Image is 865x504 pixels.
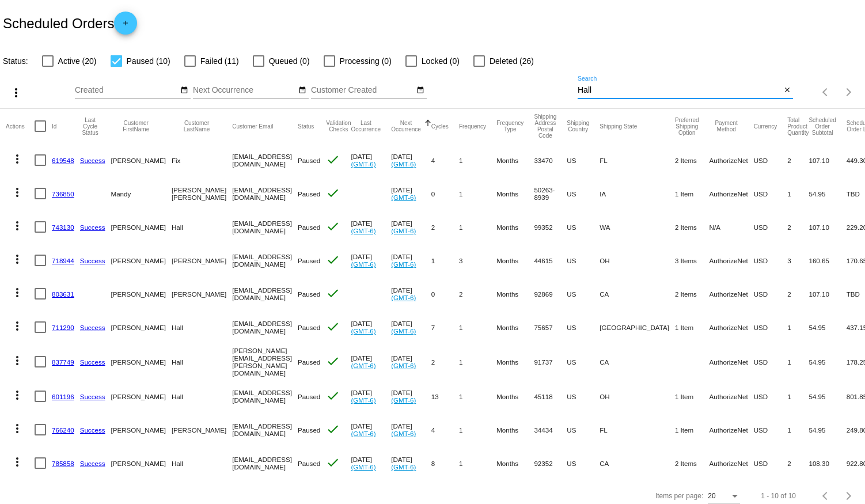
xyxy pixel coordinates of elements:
mat-cell: 34434 [534,413,567,446]
mat-cell: AuthorizeNet [710,380,754,413]
mat-cell: 2 [431,344,459,380]
mat-cell: [EMAIL_ADDRESS][DOMAIN_NAME] [232,413,298,446]
mat-cell: 2 Items [675,277,710,310]
span: Locked (0) [422,54,460,68]
button: Change sorting for CurrencyIso [754,123,777,130]
mat-cell: 92352 [534,446,567,480]
span: Active (20) [58,54,97,68]
mat-cell: US [567,310,600,344]
mat-cell: US [567,210,600,244]
mat-cell: AuthorizeNet [710,310,754,344]
mat-cell: [DATE] [391,380,431,413]
mat-cell: [DATE] [351,380,391,413]
mat-cell: 2 Items [675,446,710,480]
mat-cell: FL [600,143,675,177]
a: (GMT-6) [351,160,375,168]
mat-cell: 2 [431,210,459,244]
mat-cell: AuthorizeNet [710,277,754,310]
mat-cell: USD [754,244,788,277]
button: Previous page [814,81,837,104]
mat-cell: 1 Item [675,177,710,210]
a: 837749 [52,358,74,366]
mat-icon: more_vert [10,388,24,402]
mat-cell: 1 Item [675,310,710,344]
mat-cell: Months [496,210,534,244]
mat-header-cell: Actions [6,109,35,143]
button: Change sorting for NextOccurrenceUtc [391,120,421,132]
mat-cell: US [567,413,600,446]
mat-cell: 91737 [534,344,567,380]
mat-icon: check [326,354,340,368]
mat-cell: Months [496,344,534,380]
mat-select: Items per page: [708,492,740,501]
mat-cell: [DATE] [391,310,431,344]
mat-cell: 1 [459,344,496,380]
input: Next Occurrence [193,86,297,95]
a: 785858 [52,460,74,467]
mat-cell: Months [496,310,534,344]
mat-cell: [PERSON_NAME] [111,344,172,380]
span: Paused [298,190,320,198]
mat-cell: 54.95 [809,177,846,210]
mat-cell: [PERSON_NAME] [PERSON_NAME] [172,177,232,210]
mat-cell: AuthorizeNet [710,244,754,277]
span: 20 [708,492,715,500]
mat-cell: Months [496,177,534,210]
mat-cell: [EMAIL_ADDRESS][DOMAIN_NAME] [232,446,298,480]
mat-cell: USD [754,310,788,344]
mat-icon: more_vert [10,319,24,333]
mat-cell: [DATE] [391,344,431,380]
mat-cell: USD [754,446,788,480]
mat-cell: 1 [787,413,809,446]
mat-cell: [PERSON_NAME] [111,380,172,413]
span: Paused [298,426,320,434]
mat-cell: 2 [459,277,496,310]
button: Change sorting for ShippingPostcode [534,113,556,139]
mat-icon: check [326,422,340,436]
span: Paused (10) [127,54,170,68]
mat-icon: date_range [416,86,424,95]
mat-cell: 1 [459,210,496,244]
mat-cell: US [567,177,600,210]
mat-cell: Hall [172,310,232,344]
mat-icon: check [326,253,340,267]
mat-cell: [DATE] [391,244,431,277]
mat-cell: 33470 [534,143,567,177]
mat-cell: CA [600,446,675,480]
mat-icon: check [326,219,340,233]
mat-cell: Hall [172,344,232,380]
mat-cell: [PERSON_NAME] [111,413,172,446]
mat-cell: [PERSON_NAME][EMAIL_ADDRESS][PERSON_NAME][DOMAIN_NAME] [232,344,298,380]
span: Paused [298,358,320,366]
mat-cell: [DATE] [351,413,391,446]
span: Deleted (26) [490,54,534,68]
mat-cell: 1 [459,446,496,480]
mat-cell: 54.95 [809,344,846,380]
mat-cell: 1 [787,310,809,344]
mat-cell: 1 [787,177,809,210]
button: Change sorting for CustomerEmail [232,123,273,130]
mat-icon: add [119,19,132,33]
a: Success [80,358,105,366]
mat-cell: 107.10 [809,210,846,244]
mat-icon: check [326,456,340,469]
mat-cell: 2 [787,446,809,480]
mat-icon: more_vert [10,422,24,435]
mat-cell: [PERSON_NAME] [111,446,172,480]
span: Paused [298,324,320,331]
mat-cell: [DATE] [351,310,391,344]
mat-header-cell: Validation Checks [326,109,351,143]
mat-cell: [DATE] [351,143,391,177]
span: Paused [298,257,320,264]
mat-icon: check [326,153,340,166]
mat-cell: 4 [431,143,459,177]
mat-cell: Months [496,380,534,413]
mat-cell: US [567,344,600,380]
a: (GMT-6) [351,327,375,335]
mat-cell: [EMAIL_ADDRESS][DOMAIN_NAME] [232,310,298,344]
mat-cell: [DATE] [391,277,431,310]
mat-cell: 0 [431,277,459,310]
mat-cell: CA [600,277,675,310]
button: Change sorting for PaymentMethod.Type [710,120,743,132]
a: Success [80,426,105,434]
